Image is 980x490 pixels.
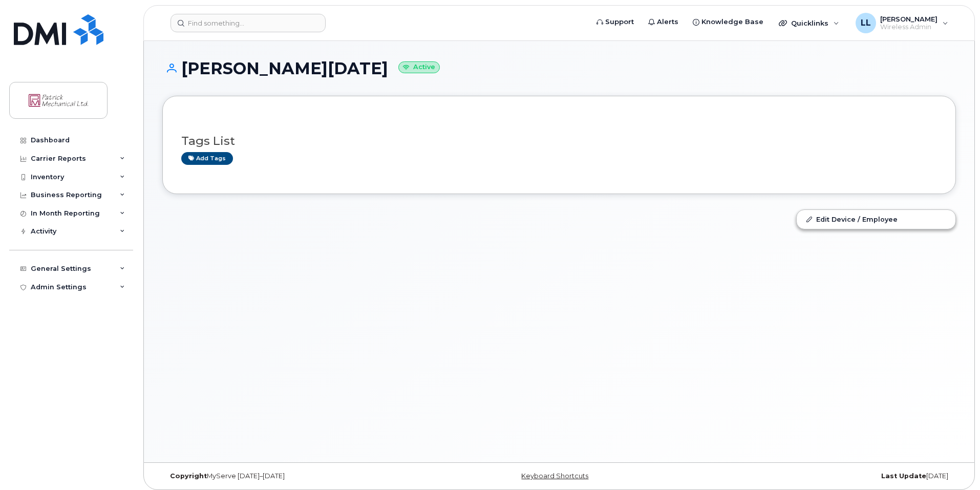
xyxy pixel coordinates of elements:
[170,472,207,480] strong: Copyright
[181,135,937,147] h3: Tags List
[398,61,440,73] small: Active
[162,59,956,77] h1: [PERSON_NAME][DATE]
[691,472,956,480] div: [DATE]
[521,472,588,480] a: Keyboard Shortcuts
[797,210,955,228] a: Edit Device / Employee
[881,472,926,480] strong: Last Update
[181,152,233,165] a: Add tags
[162,472,427,480] div: MyServe [DATE]–[DATE]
